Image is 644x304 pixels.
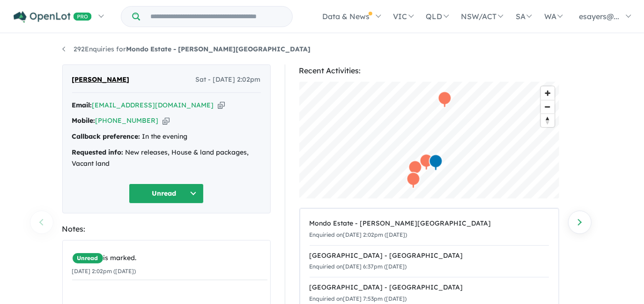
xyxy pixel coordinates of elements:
a: [PHONE_NUMBER] [96,116,159,125]
div: Map marker [408,160,422,177]
small: Enquiried on [DATE] 6:37pm ([DATE]) [310,263,407,270]
a: Mondo Estate - [PERSON_NAME][GEOGRAPHIC_DATA]Enquiried on[DATE] 2:02pm ([DATE]) [310,213,549,246]
div: is marked. [72,253,267,264]
a: [EMAIL_ADDRESS][DOMAIN_NAME] [92,101,214,109]
button: Zoom out [541,100,555,113]
a: [GEOGRAPHIC_DATA] - [GEOGRAPHIC_DATA]Enquiried on[DATE] 6:37pm ([DATE]) [310,245,549,278]
div: Map marker [437,91,452,108]
small: Enquiried on [DATE] 7:53pm ([DATE]) [310,295,407,302]
div: [GEOGRAPHIC_DATA] - [GEOGRAPHIC_DATA] [310,282,549,293]
button: Copy [163,116,170,126]
span: Zoom out [541,100,555,113]
nav: breadcrumb [62,44,582,55]
button: Copy [218,100,225,110]
div: Notes: [62,223,271,235]
span: esayers@... [579,12,619,21]
strong: Mobile: [72,116,96,125]
small: Enquiried on [DATE] 2:02pm ([DATE]) [310,231,407,238]
small: [DATE] 2:02pm ([DATE]) [72,268,136,275]
button: Unread [129,184,204,204]
canvas: Map [299,82,559,198]
span: [PERSON_NAME] [72,74,130,85]
img: Openlot PRO Logo White [14,11,92,23]
div: [GEOGRAPHIC_DATA] - [GEOGRAPHIC_DATA] [310,250,549,262]
div: Recent Activities: [299,64,559,77]
a: 292Enquiries forMondo Estate - [PERSON_NAME][GEOGRAPHIC_DATA] [62,45,311,53]
span: Unread [72,253,104,264]
div: Map marker [419,154,433,171]
strong: Callback preference: [72,132,141,141]
div: In the evening [72,131,261,142]
button: Reset bearing to north [541,113,555,127]
strong: Requested info: [72,148,124,156]
button: Zoom in [541,86,555,100]
div: Mondo Estate - [PERSON_NAME][GEOGRAPHIC_DATA] [310,218,549,229]
div: Map marker [406,172,420,189]
span: Sat - [DATE] 2:02pm [196,74,261,85]
div: Map marker [429,154,443,171]
div: New releases, House & land packages, Vacant land [72,147,261,170]
input: Try estate name, suburb, builder or developer [142,7,290,27]
strong: Email: [72,101,92,109]
strong: Mondo Estate - [PERSON_NAME][GEOGRAPHIC_DATA] [126,45,311,53]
